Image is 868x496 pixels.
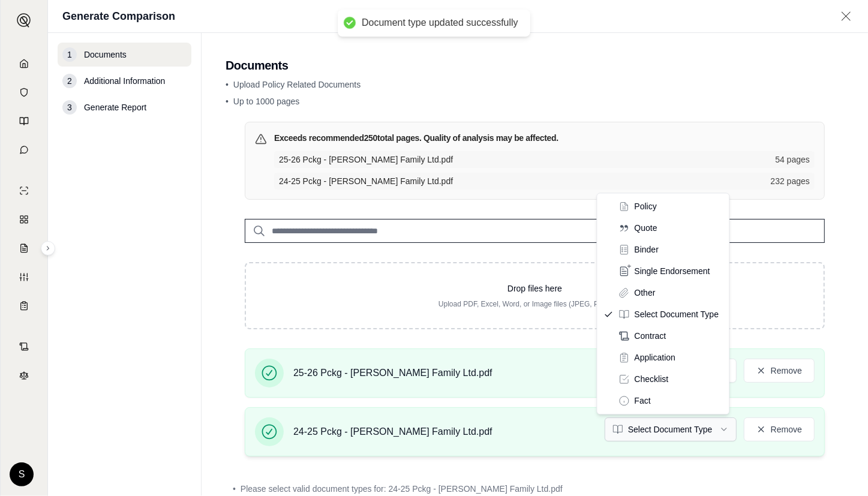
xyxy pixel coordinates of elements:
[635,200,657,212] span: Policy
[635,244,659,255] span: Binder
[635,373,669,385] span: Checklist
[635,308,719,320] span: Select Document Type
[635,265,710,277] span: Single Endorsement
[635,222,657,234] span: Quote
[635,395,651,407] span: Fact
[635,330,666,342] span: Contract
[635,287,656,299] span: Other
[635,351,676,363] span: Application
[362,17,518,29] div: Document type updated successfully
